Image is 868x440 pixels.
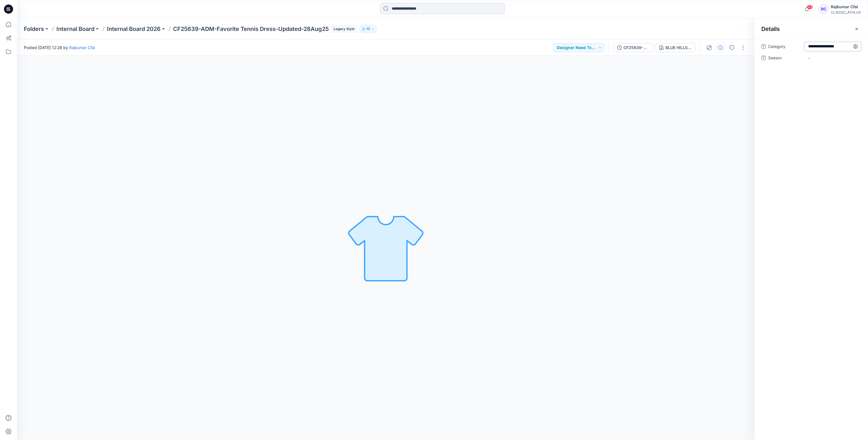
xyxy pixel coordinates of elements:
button: Legacy Style [329,25,357,33]
button: 15 [359,25,377,33]
a: Internal Board 2026 [107,25,161,33]
button: Details [716,43,725,52]
button: BLUE HILLS HEATHER 1 [656,43,695,52]
a: Folders [24,25,44,33]
span: Posted [DATE] 12:28 by [24,45,95,50]
a: Rajkumar Cfai [69,45,95,50]
p: CF25639-ADM-Favorite Tennis Dress-Updated-28Aug25 [173,25,329,33]
span: Legacy Style [331,26,357,32]
span: Category [768,43,802,51]
img: No Outline [346,208,425,288]
div: BLUE HILLS HEATHER 1 [665,45,692,51]
div: RC [818,4,829,14]
a: Internal Board [56,25,94,33]
span: - [808,55,858,61]
p: 15 [366,26,370,32]
h2: Details [761,26,780,32]
button: CF25639-ADM-Favorite Tennis Dress-Updated-28Aug25 [614,43,653,52]
span: Season [768,54,802,62]
div: Rajkumar Cfai [831,3,861,10]
div: CF25639-ADM-Favorite Tennis Dress-Updated-28Aug25 [623,45,650,51]
span: 43 [807,5,813,9]
div: CLASSIC_ATHLUX [831,10,861,14]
